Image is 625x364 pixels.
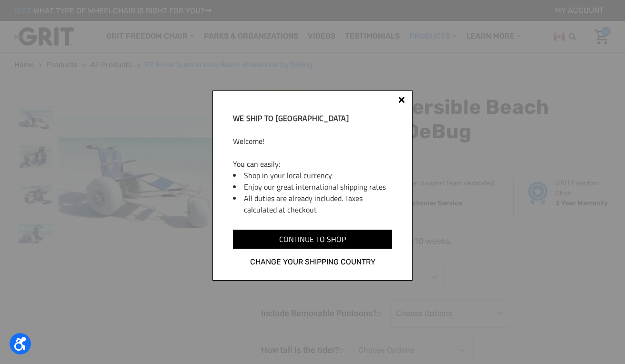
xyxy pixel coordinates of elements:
li: Enjoy our great international shipping rates [244,181,392,192]
input: Continue to shop [233,230,392,249]
li: Shop in your local currency [244,170,392,181]
li: All duties are already included. Taxes calculated at checkout [244,192,392,215]
p: You can easily: [233,158,392,170]
p: Welcome! [233,135,392,147]
a: Change your shipping country [233,256,392,268]
h2: We ship to [GEOGRAPHIC_DATA] [233,112,392,124]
